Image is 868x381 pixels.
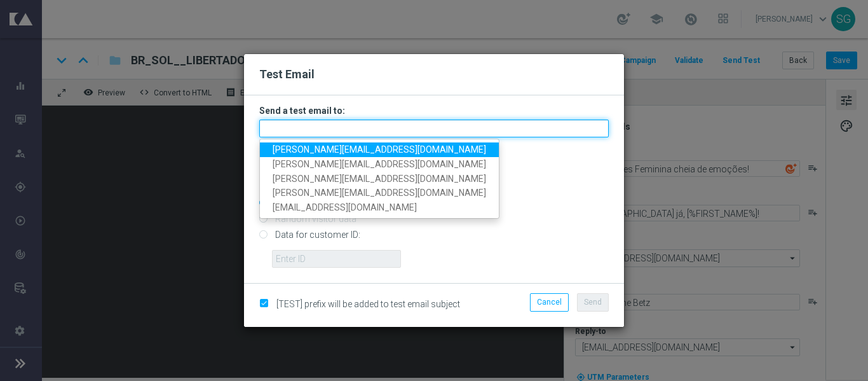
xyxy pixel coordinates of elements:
[273,174,486,184] span: [PERSON_NAME][EMAIL_ADDRESS][DOMAIN_NAME]
[273,188,486,198] span: [PERSON_NAME][EMAIL_ADDRESS][DOMAIN_NAME]
[276,299,460,309] span: [TEST] prefix will be added to test email subject
[584,298,602,307] span: Send
[272,250,401,268] input: Enter ID
[260,186,499,201] a: [PERSON_NAME][EMAIL_ADDRESS][DOMAIN_NAME]
[577,293,609,311] button: Send
[260,157,499,172] a: [PERSON_NAME][EMAIL_ADDRESS][DOMAIN_NAME]
[273,159,486,169] span: [PERSON_NAME][EMAIL_ADDRESS][DOMAIN_NAME]
[259,105,609,116] h3: Send a test email to:
[260,142,499,157] a: [PERSON_NAME][EMAIL_ADDRESS][DOMAIN_NAME]
[273,144,486,155] span: [PERSON_NAME][EMAIL_ADDRESS][DOMAIN_NAME]
[260,201,499,216] a: [EMAIL_ADDRESS][DOMAIN_NAME]
[530,293,569,311] button: Cancel
[273,203,417,213] span: [EMAIL_ADDRESS][DOMAIN_NAME]
[259,67,609,82] h2: Test Email
[260,172,499,186] a: [PERSON_NAME][EMAIL_ADDRESS][DOMAIN_NAME]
